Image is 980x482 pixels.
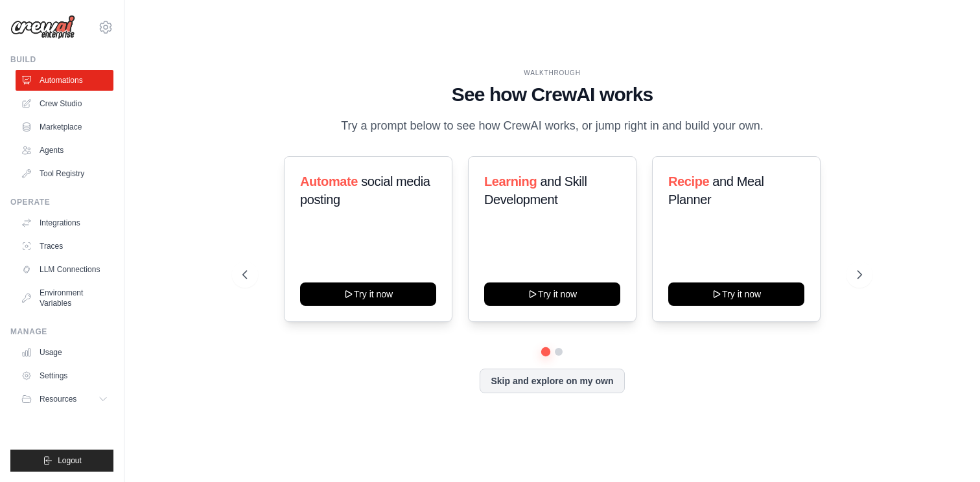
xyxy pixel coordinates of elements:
button: Try it now [300,282,436,306]
div: Operate [10,197,113,207]
span: Logout [58,455,82,466]
button: Try it now [484,282,620,306]
div: Build [10,54,113,65]
span: and Meal Planner [668,174,764,207]
button: Skip and explore on my own [480,369,624,393]
img: Logo [10,15,75,40]
a: Tool Registry [16,163,113,184]
p: Try a prompt below to see how CrewAI works, or jump right in and build your own. [334,117,770,135]
div: WALKTHROUGH [242,68,863,78]
a: Crew Studio [16,93,113,114]
a: Agents [16,140,113,161]
span: Recipe [668,174,709,189]
a: Usage [16,342,113,363]
a: Integrations [16,212,113,233]
a: Traces [16,236,113,257]
button: Resources [16,389,113,409]
button: Logout [10,450,113,472]
a: Environment Variables [16,282,113,314]
span: and Skill Development [484,174,587,207]
span: Resources [40,394,76,404]
span: Automate [300,174,358,189]
a: LLM Connections [16,259,113,280]
a: Marketplace [16,117,113,137]
div: Manage [10,327,113,337]
button: Try it now [668,282,804,306]
a: Automations [16,70,113,91]
a: Settings [16,365,113,386]
span: social media posting [300,174,430,207]
span: Learning [484,174,537,189]
h1: See how CrewAI works [242,83,863,106]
